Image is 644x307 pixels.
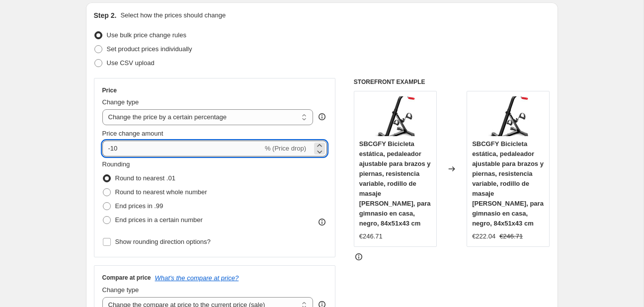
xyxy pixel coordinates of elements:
span: Use bulk price change rules [107,31,186,39]
span: Change type [102,286,139,294]
span: End prices in a certain number [115,216,203,224]
h6: STOREFRONT EXAMPLE [354,78,550,86]
div: help [317,112,327,122]
strike: €246.71 [499,231,523,241]
span: Set product prices individually [107,45,192,53]
span: Change type [102,98,139,106]
span: Show rounding direction options? [115,238,211,245]
span: Round to nearest whole number [115,188,207,196]
span: % (Price drop) [265,145,306,152]
img: 61oAL1YSm9L._AC_SL1500_80x.jpg [488,96,528,136]
input: -15 [102,141,263,156]
span: SBCGFY Bicicleta estática, pedaleador ajustable para brazos y piernas, resistencia variable, rodi... [359,140,431,227]
img: 61oAL1YSm9L._AC_SL1500_80x.jpg [375,96,415,136]
span: End prices in .99 [115,202,163,210]
div: €246.71 [359,231,383,241]
h3: Compare at price [102,274,151,282]
h3: Price [102,86,117,94]
span: Round to nearest .01 [115,174,175,182]
p: Select how the prices should change [120,10,226,20]
button: What's the compare at price? [155,274,239,282]
span: Rounding [102,160,130,168]
h2: Step 2. [94,10,117,20]
span: SBCGFY Bicicleta estática, pedaleador ajustable para brazos y piernas, resistencia variable, rodi... [472,140,544,227]
span: Price change amount [102,130,163,137]
span: Use CSV upload [107,59,155,67]
div: €222.04 [472,231,495,241]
